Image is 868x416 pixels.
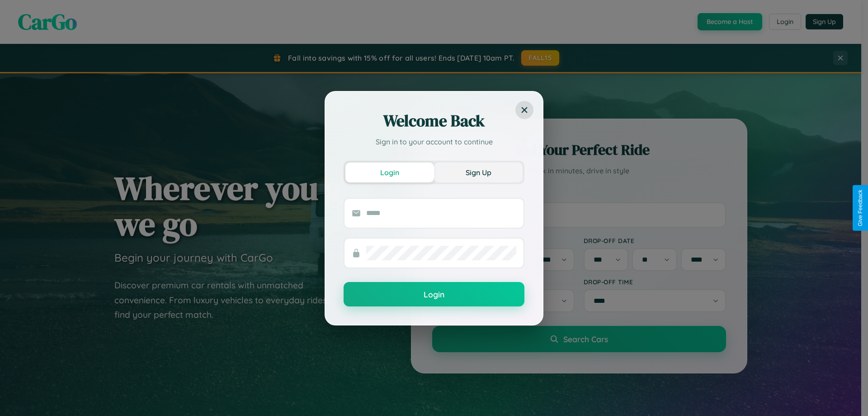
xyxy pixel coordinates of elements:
h2: Welcome Back [344,110,524,132]
button: Sign Up [434,163,523,182]
button: Login [345,163,434,182]
button: Login [344,282,524,306]
p: Sign in to your account to continue [344,136,524,147]
div: Give Feedback [857,190,863,226]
